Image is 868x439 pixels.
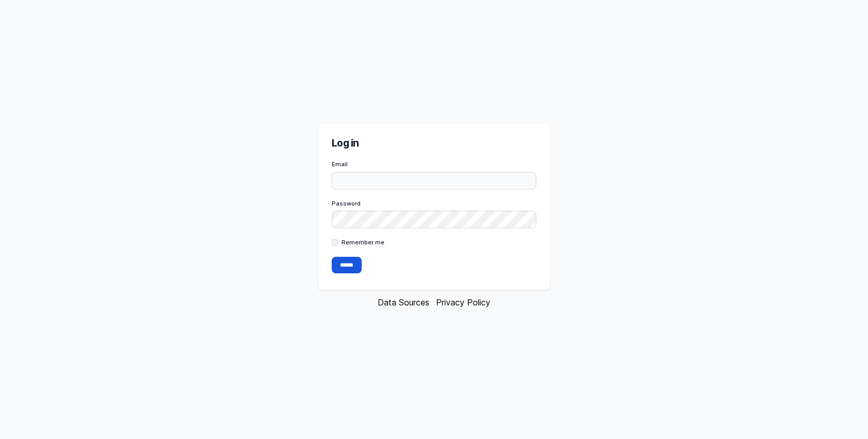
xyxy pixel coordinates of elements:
label: Password [332,199,537,208]
label: Remember me [342,238,384,246]
h2: Log in [332,137,537,150]
a: Privacy Policy [436,297,490,308]
label: Email [332,160,537,168]
a: Data Sources [378,297,429,308]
